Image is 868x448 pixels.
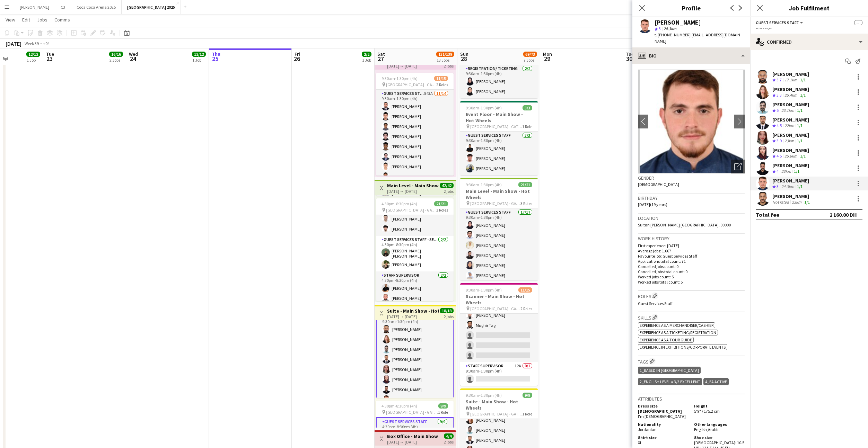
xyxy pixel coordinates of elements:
[376,271,454,305] app-card-role: Staff Supervisor2/24:30pm-8:30pm (4h)[PERSON_NAME][PERSON_NAME]
[459,55,468,63] span: 28
[19,15,33,24] a: Edit
[790,199,803,205] div: 23km
[523,52,537,57] span: 69/73
[780,184,796,190] div: 24.3km
[638,215,745,221] h3: Location
[437,57,454,63] div: 13 Jobs
[626,51,634,57] span: Tue
[638,396,745,402] h3: Attributes
[34,15,50,24] a: Jobs
[794,169,799,174] app-skills-label: 1/1
[3,15,18,24] a: View
[694,427,708,432] span: English ,
[444,63,454,69] div: 2 jobs
[523,393,532,398] span: 9/9
[655,32,691,37] span: t. [PHONE_NUMBER]
[804,199,810,205] app-skills-label: 1/1
[434,201,448,206] span: 21/21
[129,51,138,57] span: Wed
[638,292,745,299] h3: Roles
[362,52,371,57] span: 2/2
[772,193,811,199] div: [PERSON_NAME]
[377,51,385,57] span: Sat
[830,211,857,218] div: 2 160.00 DH
[638,427,657,432] span: Jordanian
[694,435,745,440] h5: Shoe size
[522,411,532,416] span: 1 Role
[71,0,122,14] button: Coca Coca Arena 2025
[638,70,745,173] img: Crew avatar or photo
[466,287,502,293] span: 9:30am-1:30pm (4h)
[362,57,371,63] div: 1 Job
[703,378,729,385] div: 4_EA Active
[376,295,454,398] div: 9:30am-1:30pm (4h)9/9 [GEOGRAPHIC_DATA] - GATE 71 RoleGuest Services Staff9/99:30am-1:30pm (4h)[P...
[192,57,205,63] div: 1 Job
[694,403,745,409] h5: Height
[460,178,538,280] app-job-card: 9:30am-1:30pm (4h)21/21Main Level - Main Show - Hot Wheels [GEOGRAPHIC_DATA] - GATE 73 RolesGuest...
[854,20,862,25] span: --
[387,182,439,189] h3: Main Level - Main Show - Hot Wheels
[460,293,538,306] h3: Scanner - Main Show - Hot Wheels
[376,90,454,244] app-card-role: Guest Services Staff543A11/149:30am-1:30pm (4h)[PERSON_NAME][PERSON_NAME][PERSON_NAME][PERSON_NAM...
[638,378,702,385] div: 2_English Level = 3/3 Excellent
[797,138,803,143] app-skills-label: 1/1
[800,77,806,82] app-skills-label: 1/1
[440,183,454,188] span: 42/42
[436,207,448,213] span: 3 Roles
[376,73,454,176] div: 9:30am-1:30pm (4h)11/15 [GEOGRAPHIC_DATA] - GATE 72 RolesGuest Services Staff543A11/149:30am-1:30...
[128,55,138,63] span: 24
[772,178,809,184] div: [PERSON_NAME]
[382,201,417,206] span: 4:30pm-8:30pm (4h)
[655,19,701,26] div: [PERSON_NAME]
[376,312,454,417] app-card-role: Guest Services Staff9/99:30am-1:30pm (4h)[PERSON_NAME][PERSON_NAME][PERSON_NAME][PERSON_NAME][PER...
[43,41,50,46] div: +04
[523,105,532,110] span: 3/3
[387,314,439,319] div: [DATE] → [DATE]
[638,314,745,321] h3: Skills
[26,52,40,57] span: 12/12
[783,123,796,129] div: 22km
[543,51,552,57] span: Mon
[444,433,454,439] span: 4/4
[122,0,181,14] button: [GEOGRAPHIC_DATA] 2025
[632,3,750,12] h3: Profile
[638,367,701,374] div: 1_Based in [GEOGRAPHIC_DATA]
[376,198,454,301] div: 4:30pm-8:30pm (4h)21/21 [GEOGRAPHIC_DATA] - GATE 73 Roles[PERSON_NAME][PERSON_NAME][PERSON_NAME][...
[638,222,731,227] span: Sultan [PERSON_NAME] [GEOGRAPHIC_DATA], 00000
[659,26,661,31] span: 3
[382,76,418,81] span: 9:30am-1:30pm (4h)
[777,123,782,128] span: 4.5
[6,40,21,47] div: [DATE]
[376,55,385,63] span: 27
[438,410,448,415] span: 1 Role
[27,57,40,63] div: 1 Job
[470,201,520,206] span: [GEOGRAPHIC_DATA] - GATE 7
[470,411,522,416] span: [GEOGRAPHIC_DATA] - GATE 7
[772,147,809,153] div: [PERSON_NAME]
[23,41,40,46] span: Week 39
[638,358,745,365] h3: Tags
[800,92,806,98] app-skills-label: 1/1
[466,105,502,110] span: 9:30am-1:30pm (4h)
[444,313,454,319] div: 2 jobs
[777,77,782,82] span: 3.7
[37,17,47,23] span: Jobs
[783,92,799,98] div: 25.4km
[638,259,745,264] p: Applications total count: 71
[638,274,745,279] p: Worked jobs count: 5
[212,51,220,57] span: Thu
[638,403,689,414] h5: Dress size [DEMOGRAPHIC_DATA]
[466,393,502,398] span: 9:30am-1:30pm (4h)
[640,337,692,342] span: Experience as a Tour Guide
[638,202,667,207] span: [DATE] (19 years)
[293,55,300,63] span: 26
[387,433,439,439] h3: Box Office - Main Show - Hot Wheels
[772,199,790,205] div: Not rated
[55,0,71,14] button: C3
[777,92,782,98] span: 3.3
[460,34,538,98] app-job-card: 9:30am-1:30pm (4h)2/2Box Office - Main Show - Hot Wheels [GEOGRAPHIC_DATA] - GATE 71 RoleRegistra...
[638,195,745,201] h3: Birthday
[387,189,439,194] div: [DATE] → [DATE]
[436,52,454,57] span: 131/139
